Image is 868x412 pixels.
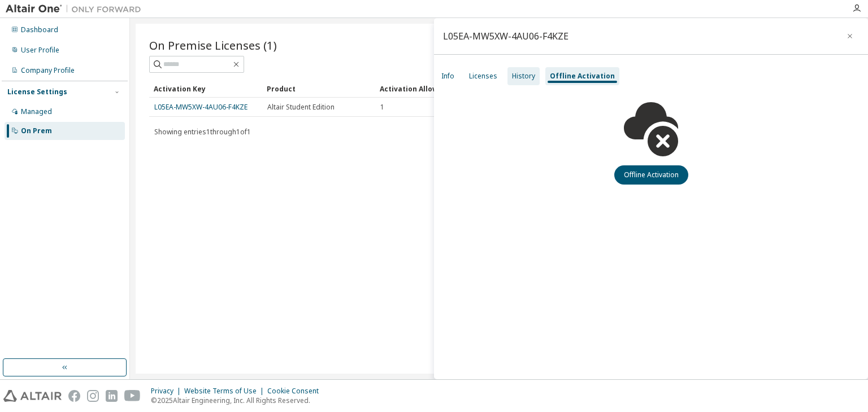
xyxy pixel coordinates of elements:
button: Offline Activation [614,165,688,185]
div: History [512,72,535,81]
img: altair_logo.svg [3,390,62,402]
div: Website Terms of Use [184,387,267,396]
p: © 2025 Altair Engineering, Inc. All Rights Reserved. [151,396,325,405]
span: On Premise Licenses (1) [149,37,277,53]
div: Cookie Consent [267,387,325,396]
div: L05EA-MW5XW-4AU06-F4KZE [443,32,568,41]
div: License Settings [7,87,67,97]
div: Product [267,80,371,98]
img: youtube.svg [124,390,141,402]
img: linkedin.svg [106,390,118,402]
div: Privacy [151,387,184,396]
div: Licenses [469,72,497,81]
div: Info [441,72,454,81]
div: Offline Activation [550,72,615,81]
span: Showing entries 1 through 1 of 1 [154,127,251,137]
a: L05EA-MW5XW-4AU06-F4KZE [154,102,248,112]
span: 1 [380,103,384,112]
span: Altair Student Edition [267,103,335,112]
div: On Prem [21,126,52,135]
div: User Profile [21,46,59,55]
img: facebook.svg [68,390,80,402]
div: Activation Key [154,80,258,98]
div: Activation Allowed [380,80,484,98]
img: Altair One [6,3,147,15]
div: Company Profile [21,66,75,75]
div: Managed [21,107,52,116]
div: Dashboard [21,25,58,34]
img: instagram.svg [87,390,99,402]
